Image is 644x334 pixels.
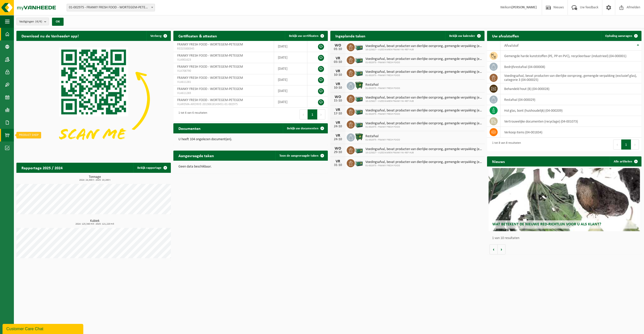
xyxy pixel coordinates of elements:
[365,147,482,151] span: Voedingsafval, bevat producten van dierlijke oorsprong, gemengde verpakking (exc...
[333,125,343,128] div: 24-10
[365,138,400,141] span: 01-002975 - FRANKY FRESH FOOD
[365,122,482,126] span: Voedingsafval, bevat producten van dierlijke oorsprong, gemengde verpakking (exc...
[490,244,498,254] button: Vorige
[492,236,639,240] p: 1 van 10 resultaten
[146,31,170,41] button: Verberg
[150,34,162,38] span: Verberg
[355,120,363,128] img: PB-LB-0680-HPE-GN-01
[355,146,363,154] img: PB-LB-0680-HPE-GN-01
[487,31,524,41] h2: Uw afvalstoffen
[333,134,343,138] div: VR
[492,222,601,226] span: Wat betekent de nieuwe RED-richtlijn voor u als klant?
[176,109,207,120] div: 1 tot 6 van 6 resultaten
[500,127,641,138] td: verkoop items (04-001834)
[333,73,343,77] div: 10-10
[500,83,641,94] td: behandeld hout (B) (04-000028)
[365,70,482,74] span: Voedingsafval, bevat producten van dierlijke oorsprong, gemengde verpakking (exc...
[178,165,323,169] p: Geen data beschikbaar.
[365,48,482,51] span: 10-225827 - VLEESWAREN FRANKY NV-REF HUB
[177,102,270,106] span: VLAREMA-ARCHIVE-20130618143451-01-002975
[333,95,343,99] div: WO
[365,96,482,100] span: Voedingsafval, bevat producten van dierlijke oorsprong, gemengde verpakking (exc...
[333,43,343,47] div: WO
[177,65,243,69] span: FRANKY FRESH FOOD - WORTEGEM-PETEGEM
[365,164,482,167] span: 01-002975 - FRANKY FRESH FOOD
[333,151,343,154] div: 29-10
[610,156,641,166] a: Alle artikelen
[500,51,641,61] td: gemengde harde kunststoffen (PE, PP en PVC), recycleerbaar (industrieel) (04-000001)
[177,80,270,84] span: VLA611281
[35,20,42,23] count: (4/4)
[308,109,317,120] button: 1
[16,41,171,157] img: Download de VHEPlus App
[355,107,363,115] img: PB-LB-0680-HPE-GN-01
[365,151,482,154] span: 10-225827 - VLEESWAREN FRANKY NV-REF HUB
[274,41,307,52] td: [DATE]
[300,109,308,120] button: Previous
[274,74,307,85] td: [DATE]
[16,31,84,41] h2: Download nu de Vanheede+ app!
[445,31,484,41] a: Bekijk uw kalender
[601,31,641,41] a: Ophaling aanvragen
[355,42,363,51] img: PB-LB-0680-HPE-GN-01
[52,18,64,26] button: OK
[177,76,243,80] span: FRANKY FRESH FOOD - WORTEGEM-PETEGEM
[512,6,537,9] strong: [PERSON_NAME]
[285,31,327,41] a: Bekijk uw certificaten
[355,55,363,64] img: PB-LB-0680-HPE-GN-01
[365,83,400,87] span: Restafval
[365,126,482,129] span: 01-002975 - FRANKY FRESH FOOD
[355,133,363,141] img: WB-1100-HPE-GN-01
[173,31,222,41] h2: Certificaten & attesten
[365,160,482,164] span: Voedingsafval, bevat producten van dierlijke oorsprong, gemengde verpakking (exc...
[274,52,307,63] td: [DATE]
[333,47,343,51] div: 01-10
[449,34,475,38] span: Bekijk uw kalender
[279,154,318,157] span: Toon de aangevraagde taken
[177,69,270,73] span: VLA708790
[177,58,270,62] span: VLA901623
[365,109,482,113] span: Voedingsafval, bevat producten van dierlijke oorsprong, gemengde verpakking (exc...
[500,61,641,72] td: bedrijfsrestafval (04-000008)
[355,81,363,90] img: WB-1100-HPE-GN-01
[490,139,521,150] div: 1 tot 8 van 8 resultaten
[67,4,155,11] span: 01-002975 - FRANKY FRESH FOOD - WORTEGEM-PETEGEM
[274,85,307,97] td: [DATE]
[500,116,641,127] td: vertrouwelijke documenten (recyclage) (04-001073)
[330,31,370,41] h2: Ingeplande taken
[365,57,482,61] span: Voedingsafval, bevat producten van dierlijke oorsprong, gemengde verpakking (exc...
[504,44,519,48] span: Afvalstof
[173,123,206,133] h2: Documenten
[19,18,42,26] span: Vestigingen
[133,163,170,173] a: Bekijk rapportage
[333,147,343,151] div: WO
[67,4,155,11] span: 01-002975 - FRANKY FRESH FOOD - WORTEGEM-PETEGEM
[498,244,505,254] button: Volgende
[621,139,631,150] button: 1
[19,179,171,181] span: 2024: 24,000 t - 2025: 10,260 t
[500,72,641,83] td: voedingsafval, bevat producten van dierlijke oorsprong, gemengde verpakking (exclusief glas), cat...
[500,105,641,116] td: hol glas, bont (huishoudelijk) (04-000209)
[487,156,510,166] h2: Nieuws
[19,219,171,225] h3: Kubiek
[177,43,243,46] span: FRANKY FRESH FOOD - WORTEGEM-PETEGEM
[365,44,482,48] span: Voedingsafval, bevat producten van dierlijke oorsprong, gemengde verpakking (exc...
[16,18,49,25] button: Vestigingen(4/4)
[287,127,318,130] span: Bekijk uw documenten
[178,138,323,141] p: U heeft 104 ongelezen document(en).
[177,47,270,51] span: RED25000345
[355,94,363,103] img: PB-LB-0680-HPE-GN-01
[365,87,400,90] span: 01-002975 - FRANKY FRESH FOOD
[3,323,84,334] iframe: chat widget
[613,139,621,150] button: Previous
[16,163,68,173] h2: Rapportage 2025 / 2024
[333,159,343,163] div: VR
[333,163,343,167] div: 31-10
[333,56,343,60] div: VR
[19,175,171,181] h3: Tonnage
[365,100,482,103] span: 10-225827 - VLEESWAREN FRANKY NV-REF HUB
[500,94,641,105] td: restafval (04-000029)
[365,61,482,64] span: 01-002975 - FRANKY FRESH FOOD
[333,86,343,90] div: 10-10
